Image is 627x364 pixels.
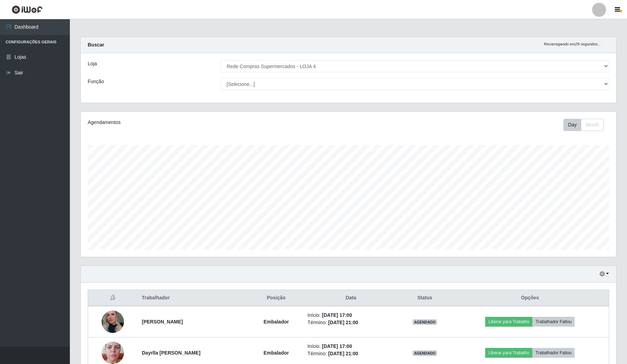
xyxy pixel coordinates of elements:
[138,290,249,306] th: Trabalhador
[102,305,124,338] img: 1741885516826.jpeg
[307,319,394,326] li: Término:
[413,350,437,356] span: AGENDADO
[307,343,394,350] li: Início:
[307,312,394,319] li: Início:
[88,78,104,85] label: Função
[451,290,609,306] th: Opções
[142,319,183,325] strong: [PERSON_NAME]
[88,42,104,48] strong: Buscar
[413,319,437,325] span: AGENDADO
[264,350,289,356] strong: Embalador
[544,42,601,46] i: Recarregando em 29 segundos...
[399,290,451,306] th: Status
[581,119,604,131] button: Month
[142,350,201,356] strong: Dayrlla [PERSON_NAME]
[88,60,97,67] label: Loja
[328,320,358,325] time: [DATE] 21:00
[307,350,394,357] li: Término:
[532,348,575,358] button: Trabalhador Faltou
[328,351,358,356] time: [DATE] 21:00
[12,5,43,14] img: CoreUI Logo
[303,290,398,306] th: Data
[563,119,604,131] div: First group
[249,290,303,306] th: Posição
[322,343,352,349] time: [DATE] 17:00
[532,317,575,327] button: Trabalhador Faltou
[563,119,581,131] button: Day
[485,348,532,358] button: Liberar para Trabalho
[88,119,299,126] div: Agendamentos
[264,319,289,325] strong: Embalador
[563,119,609,131] div: Toolbar with button groups
[485,317,532,327] button: Liberar para Trabalho
[322,312,352,318] time: [DATE] 17:00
